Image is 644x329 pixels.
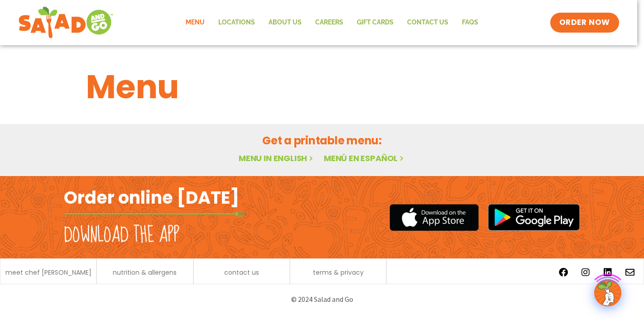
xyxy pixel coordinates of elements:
[550,13,619,33] a: ORDER NOW
[400,12,455,33] a: Contact Us
[262,12,308,33] a: About Us
[324,153,405,164] a: Menú en español
[559,17,610,28] span: ORDER NOW
[64,211,245,216] img: fork
[179,12,485,33] nav: Menu
[18,5,114,41] img: new-SAG-logo-768×292
[5,269,91,276] a: meet chef [PERSON_NAME]
[211,12,262,33] a: Locations
[308,12,350,33] a: Careers
[68,293,576,305] p: © 2024 Salad and Go
[86,62,558,111] h1: Menu
[224,269,259,276] a: contact us
[389,203,479,232] img: appstore
[179,12,211,33] a: Menu
[64,223,179,248] h2: Download the app
[86,133,558,148] h2: Get a printable menu:
[455,12,485,33] a: FAQs
[64,186,239,209] h2: Order online [DATE]
[488,204,580,231] img: google_play
[113,269,177,276] a: nutrition & allergens
[350,12,400,33] a: GIFT CARDS
[239,153,315,164] a: Menu in English
[313,269,364,276] a: terms & privacy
